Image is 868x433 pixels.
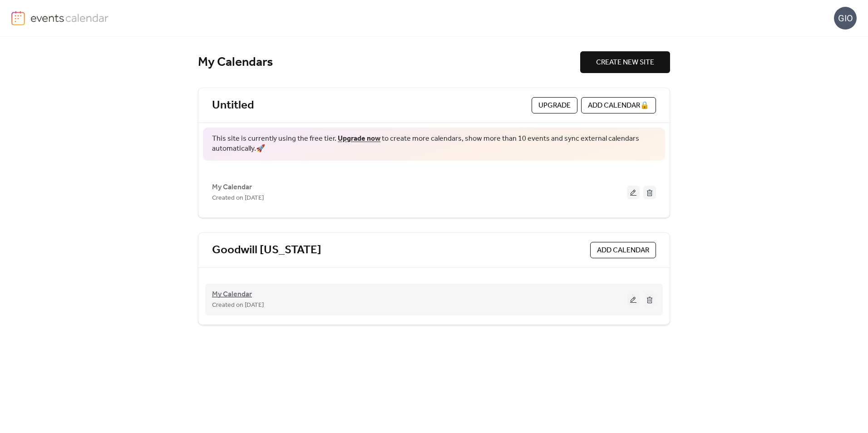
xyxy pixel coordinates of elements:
a: My Calendar [212,292,252,297]
span: Created on [DATE] [212,300,264,311]
a: My Calendar [212,185,252,190]
span: Upgrade [538,100,571,111]
div: My Calendars [198,54,580,70]
span: My Calendar [212,182,252,193]
span: This site is currently using the free tier. to create more calendars, show more than 10 events an... [212,134,656,154]
span: CREATE NEW SITE [596,57,654,68]
span: My Calendar [212,289,252,300]
a: Upgrade now [338,132,380,146]
span: Created on [DATE] [212,193,264,204]
a: Untitled [212,98,254,113]
button: Upgrade [532,97,577,113]
button: CREATE NEW SITE [580,51,670,73]
button: ADD CALENDAR [590,242,656,258]
div: GIO [834,7,857,30]
img: logo [11,11,25,25]
img: logo-type [30,11,109,25]
span: ADD CALENDAR [597,245,649,256]
a: Goodwill [US_STATE] [212,243,321,258]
